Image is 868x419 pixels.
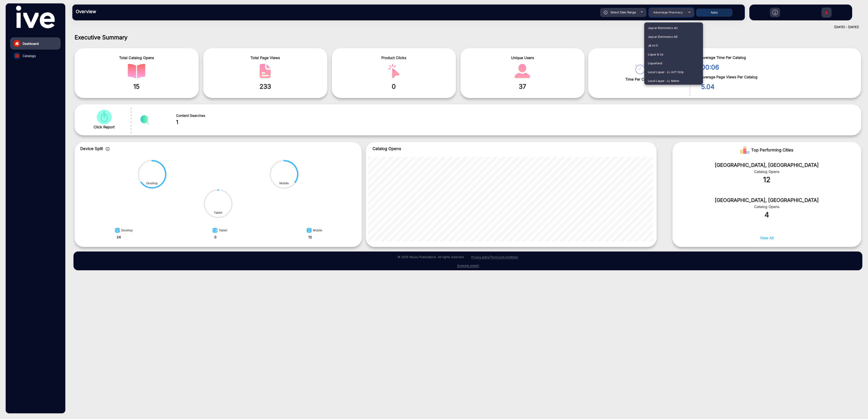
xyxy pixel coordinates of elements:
[648,77,679,85] span: Local Liquor - LL Metro
[648,32,678,41] span: Jaycar Electronics NZ
[648,59,662,68] span: Liquorland
[648,24,678,32] span: Jaycar Electronics AU
[648,68,684,77] span: Local Liquor - LL ACT Only
[648,50,663,59] span: Liquor & Co
[648,41,658,50] span: JB Hi-fi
